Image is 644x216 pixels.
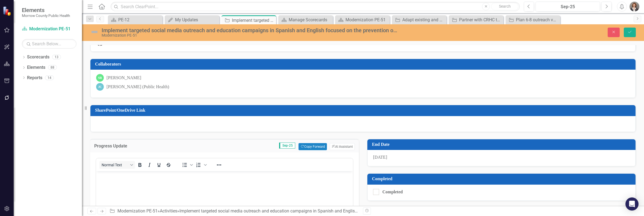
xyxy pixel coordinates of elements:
div: SR [96,74,104,82]
button: AI Assistant [330,143,355,150]
button: Block Normal Text [99,161,135,169]
input: Search Below... [22,39,76,49]
div: Numbered list [194,161,208,169]
button: Search [491,3,518,10]
a: Elements [27,64,45,71]
div: My Updates [175,16,218,23]
div: [PERSON_NAME] (Public Health) [107,84,169,90]
div: 14 [45,75,54,80]
div: Adapt existing and develop new culturally and linguistically accessible communication materials f... [402,16,445,23]
div: » » [110,208,359,214]
div: Plan 6-8 outreach vaccine events at jobsites throughout [GEOGRAPHIC_DATA]. Coordinate with workpl... [516,16,559,23]
div: Implement targeted social media outreach and education campaigns in Spanish and English focused o... [232,17,275,24]
div: Sep-25 [537,4,598,10]
span: Search [499,4,511,8]
small: Morrow County Public Health [22,13,70,18]
button: Italic [145,161,154,169]
a: Plan 6-8 outreach vaccine events at jobsites throughout [GEOGRAPHIC_DATA]. Coordinate with workpl... [507,16,559,23]
div: Open Intercom Messenger [625,197,639,211]
a: Adapt existing and develop new culturally and linguistically accessible communication materials f... [393,16,445,23]
a: Activities [160,208,177,214]
img: Not Defined [90,28,99,36]
button: Bold [135,161,144,169]
img: Robin Canaday [630,2,639,11]
h3: Collaborators [95,62,633,67]
button: Copy Forward [299,143,327,150]
div: [PERSON_NAME] [107,75,141,81]
div: Modernization PE-51 [102,33,399,37]
a: Modernization PE-51 [336,16,388,23]
div: Implement targeted social media outreach and education campaigns in Spanish and English focused o... [179,208,467,214]
div: Modernization PE-51 [345,16,388,23]
button: Underline [154,161,164,169]
div: 88 [48,65,57,70]
a: My Updates [166,16,218,23]
a: Partner with CRHC to use medical trailer to take vaccines on site. [450,16,502,23]
button: Reveal or hide additional toolbar items [214,161,224,169]
span: Sep-25 [279,143,295,149]
h3: Progress Update [94,144,173,149]
button: Strikethrough [164,161,173,169]
span: [DATE] [373,155,387,159]
div: JC [96,83,104,91]
img: ClearPoint Strategy [3,6,12,16]
h3: SharePoint/OneDrive Link [95,108,633,113]
div: Partner with CRHC to use medical trailer to take vaccines on site. [459,16,502,23]
span: Elements [22,7,70,13]
h3: Completed [372,176,633,181]
a: Reports [27,75,42,81]
div: Bullet list [180,161,194,169]
a: Modernization PE-51 [22,26,76,32]
div: Implement targeted social media outreach and education campaigns in Spanish and English focused o... [102,27,399,33]
span: Normal Text [102,163,128,167]
a: Modernization PE-51 [117,208,158,214]
a: Scorecards [27,54,49,60]
a: PE-12 [109,16,161,23]
h3: End Date [372,142,633,147]
a: Manage Scorecards [280,16,332,23]
input: Search ClearPoint... [111,2,520,11]
div: Manage Scorecards [289,16,332,23]
div: 13 [52,55,61,60]
div: PE-12 [118,16,161,23]
button: Sep-25 [536,2,600,11]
